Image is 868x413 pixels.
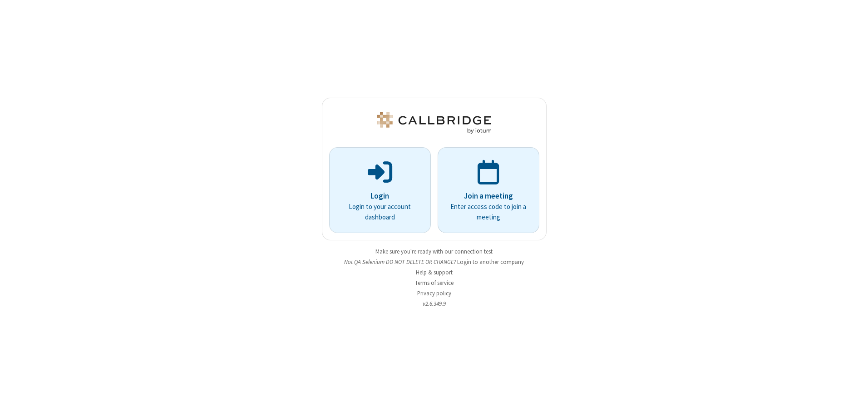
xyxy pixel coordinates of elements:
[375,112,493,134] img: QA Selenium DO NOT DELETE OR CHANGE
[417,289,451,297] a: Privacy policy
[415,279,454,287] a: Terms of service
[416,269,453,276] a: Help & support
[438,147,539,233] a: Join a meetingEnter access code to join a meeting
[322,299,547,308] li: v2.6.349.9
[342,202,418,223] p: Login to your account dashboard
[322,258,547,266] li: Not QA Selenium DO NOT DELETE OR CHANGE?
[457,258,524,266] button: Login to another company
[342,190,418,202] p: Login
[450,190,527,202] p: Join a meeting
[450,202,527,223] p: Enter access code to join a meeting
[375,248,493,255] a: Make sure you're ready with our connection test
[329,147,431,233] button: LoginLogin to your account dashboard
